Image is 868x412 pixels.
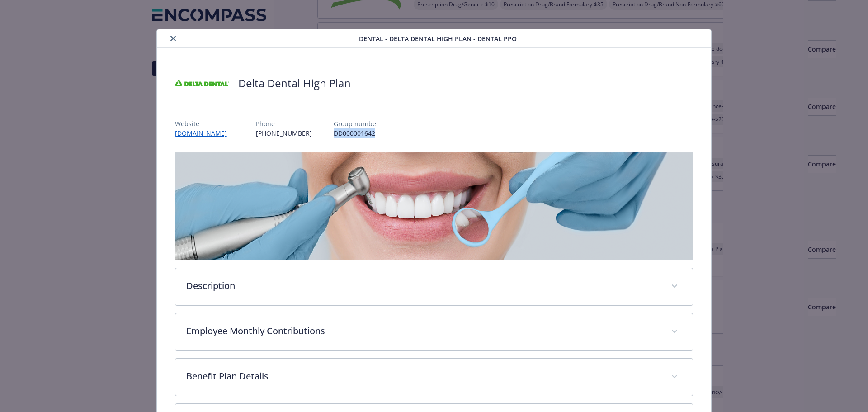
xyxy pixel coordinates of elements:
[175,313,693,350] div: Employee Monthly Contributions
[175,359,693,396] div: Benefit Plan Details
[186,279,660,293] p: Description
[334,128,379,138] p: DD000001642
[238,76,351,91] h2: Delta Dental High Plan
[186,324,660,338] p: Employee Monthly Contributions
[168,33,179,44] button: close
[256,128,312,138] p: [PHONE_NUMBER]
[256,119,312,128] p: Phone
[334,119,379,128] p: Group number
[175,70,229,97] img: Delta Dental Insurance Company
[359,34,517,43] span: Dental - Delta Dental High Plan - Dental PPO
[175,268,693,305] div: Description
[186,369,660,383] p: Benefit Plan Details
[175,129,234,137] a: [DOMAIN_NAME]
[175,152,693,260] img: banner
[175,119,234,128] p: Website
